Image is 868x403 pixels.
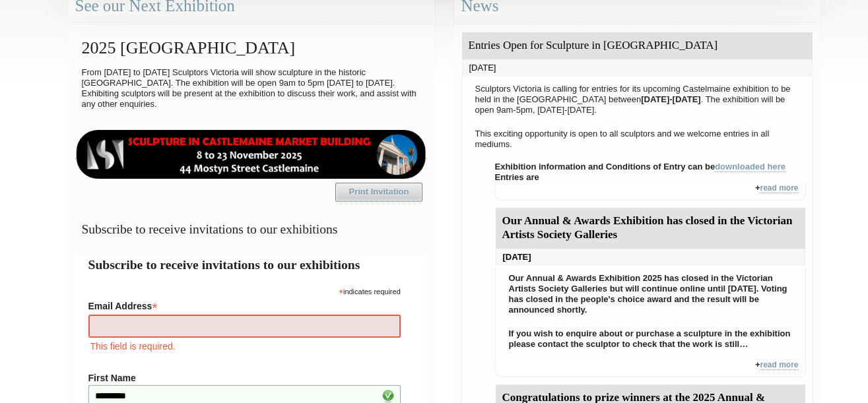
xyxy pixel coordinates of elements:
[495,359,806,377] div: +
[715,162,785,172] a: downloaded here
[462,32,813,59] div: Entries Open for Sculpture in [GEOGRAPHIC_DATA]
[469,80,806,119] p: Sculptors Victoria is calling for entries for its upcoming Castelmaine exhibition to be held in t...
[88,284,401,297] div: indicates required
[502,325,799,353] p: If you wish to enquire about or purchase a sculpture in the exhibition please contact the sculpto...
[641,94,701,104] strong: [DATE]-[DATE]
[496,249,805,266] div: [DATE]
[502,270,799,319] p: Our Annual & Awards Exhibition 2025 has closed in the Victorian Artists Society Galleries but wil...
[88,255,414,274] h2: Subscribe to receive invitations to our exhibitions
[462,59,813,77] div: [DATE]
[75,64,427,113] p: From [DATE] to [DATE] Sculptors Victoria will show sculpture in the historic [GEOGRAPHIC_DATA]. T...
[496,208,805,249] div: Our Annual & Awards Exhibition has closed in the Victorian Artists Society Galleries
[760,183,798,193] a: read more
[75,32,427,64] h2: 2025 [GEOGRAPHIC_DATA]
[88,297,401,313] label: Email Address
[75,216,427,242] h3: Subscribe to receive invitations to our exhibitions
[469,125,806,153] p: This exciting opportunity is open to all sculptors and we welcome entries in all mediums.
[75,130,427,179] img: castlemaine-ldrbd25v2.png
[335,183,422,201] a: Print Invitation
[495,183,806,201] div: +
[495,162,786,172] strong: Exhibition information and Conditions of Entry can be
[88,339,401,354] div: This field is required.
[88,373,401,383] label: First Name
[760,360,798,370] a: read more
